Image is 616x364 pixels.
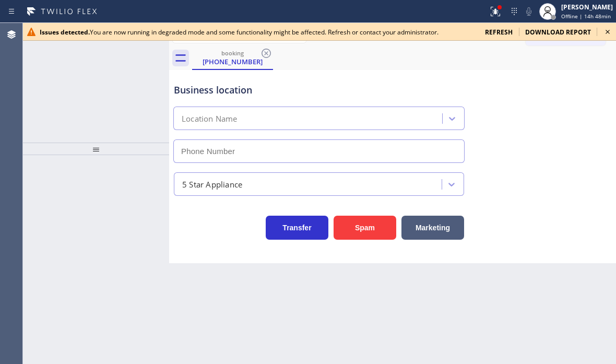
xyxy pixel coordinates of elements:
button: Marketing [401,216,464,240]
div: booking [193,49,272,57]
div: 5 Star Appliance [182,178,242,190]
div: You are now running in degraded mode and some functionality might be affected. Refresh or contact... [40,28,477,37]
span: Offline | 14h 48min [561,13,611,20]
div: (408) 828-8579 [193,46,272,69]
div: [PHONE_NUMBER] [193,57,272,66]
div: Location Name [182,113,238,125]
span: download report [525,28,591,37]
button: Transfer [266,216,328,240]
span: refresh [485,28,513,37]
b: Issues detected. [40,28,90,37]
div: Business location [174,83,464,97]
div: [PERSON_NAME] [561,3,613,11]
input: Phone Number [173,139,465,163]
button: Spam [334,216,396,240]
button: Mute [522,4,536,19]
